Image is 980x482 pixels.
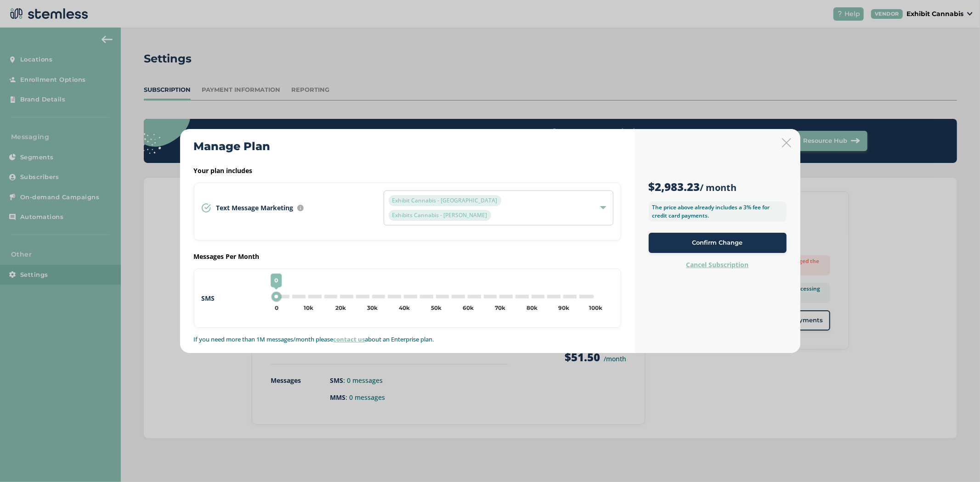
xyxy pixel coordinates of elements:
div: 80k [527,304,538,312]
img: icon-info-236977d2.svg [297,205,304,211]
label: Cancel Subscription [686,260,749,269]
label: Messages Per Month [194,252,621,261]
div: 70k [495,304,505,312]
div: 30k [367,304,378,312]
span: Exhibits Cannabis - [PERSON_NAME] [389,210,491,221]
a: contact us [334,335,365,343]
button: Confirm Change [649,233,787,253]
strong: $2,983.23 [649,179,700,194]
div: 90k [558,304,569,312]
div: 60k [463,304,474,312]
iframe: Chat Widget [934,438,980,482]
div: 10k [304,304,313,312]
span: Exhibit Cannabis - [GEOGRAPHIC_DATA] [389,195,501,206]
span: 0 [271,274,282,287]
div: 50k [431,304,442,312]
label: SMS [202,293,264,303]
div: 100k [589,304,602,312]
label: The price above already includes a 3% fee for credit card payments. [649,202,787,222]
div: 0 [275,304,279,312]
h3: / month [649,179,787,194]
h2: Manage Plan [194,138,271,155]
div: 40k [399,304,410,312]
span: Text Message Marketing [216,205,294,211]
span: Confirm Change [692,238,743,247]
label: Your plan includes [194,166,621,175]
div: 20k [335,304,346,312]
p: If you need more than 1M messages/month please about an Enterprise plan. [194,335,621,344]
